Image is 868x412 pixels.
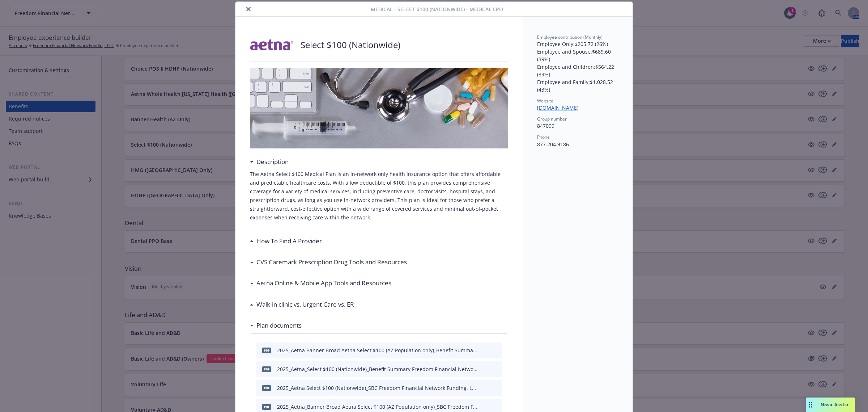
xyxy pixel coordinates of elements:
[250,321,302,330] div: Plan documents
[250,157,289,167] div: Description
[481,346,487,354] button: download file
[481,403,487,411] button: download file
[256,236,322,246] h3: How To Find A Provider
[262,366,271,372] span: pdf
[493,403,499,411] button: preview file
[244,5,253,13] button: close
[537,98,553,104] span: Website
[537,140,618,148] p: 877.204.9186
[277,403,478,411] div: 2025_Aetna_Banner Broad Aetna Select $100 (AZ Population only)_SBC Freedom Financial Network Fund...
[806,398,855,412] button: Nova Assist
[250,300,354,309] div: Walk-in clinic vs. Urgent Care vs. ER
[537,48,618,63] p: Employee and Spouse : $689.60 (39%)
[481,365,487,373] button: download file
[537,134,550,140] span: Phone
[262,385,271,391] span: pdf
[250,68,508,148] img: banner
[277,346,478,354] div: 2025_Aetna Banner Broad Aetna Select $100 (AZ Population only)_Benefit Summary Freedom Financial ...
[806,398,815,412] div: Drag to move
[537,34,603,40] span: Employee contribution (Monthly)
[262,348,271,353] span: pdf
[301,39,400,51] p: Select $100 (Nationwide)
[371,5,503,13] span: Medical - Select $100 (Nationwide) - Medical EPO
[262,404,271,409] span: pdf
[537,104,584,111] a: [DOMAIN_NAME]
[250,236,322,246] div: How To Find A Provider
[481,384,487,392] button: download file
[256,321,302,330] h3: Plan documents
[256,157,289,167] h3: Description
[277,384,478,392] div: 2025_Aetna Select $100 (Nationwide)_SBC Freedom Financial Network Funding, LLC.pdf
[250,34,293,56] img: Aetna Inc
[537,40,618,48] p: Employee Only : $205.72 (26%)
[250,278,391,288] div: Aetna Online & Mobile App Tools and Resources
[537,122,618,130] p: 847099
[256,300,354,309] h3: Walk-in clinic vs. Urgent Care vs. ER
[256,278,391,288] h3: Aetna Online & Mobile App Tools and Resources
[821,402,849,408] span: Nova Assist
[493,346,499,354] button: preview file
[493,384,499,392] button: preview file
[277,365,478,373] div: 2025_Aetna_Select $100 (Nationwide)_Benefit Summary Freedom Financial Network Funding, LLC.pdf
[256,257,407,267] h3: CVS Caremark Prescription Drug Tools and Resources
[537,63,618,78] p: Employee and Children : $564.22 (39%)
[250,257,407,267] div: CVS Caremark Prescription Drug Tools and Resources
[250,170,508,222] p: The Aetna Select $100 Medical Plan is an in-network only health insurance option that offers affo...
[537,116,567,122] span: Group number
[493,365,499,373] button: preview file
[537,78,618,93] p: Employee and Family : $1,028.52 (43%)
